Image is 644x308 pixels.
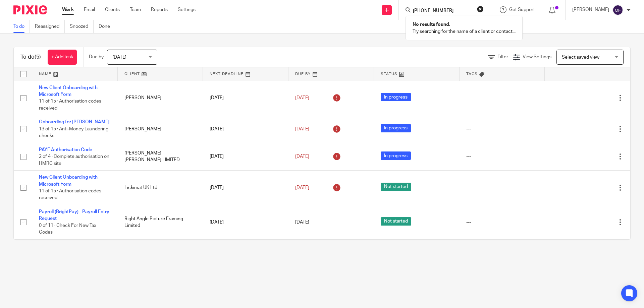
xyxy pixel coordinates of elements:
[477,6,484,12] button: Clear
[20,54,41,61] h1: To do
[466,219,538,226] div: ---
[381,93,411,101] span: In progress
[39,223,96,235] span: 0 of 11 · Check For New Tax Codes
[203,81,288,115] td: [DATE]
[381,124,411,132] span: In progress
[295,96,309,100] span: [DATE]
[118,115,203,143] td: [PERSON_NAME]
[39,120,109,124] a: Onboarding for [PERSON_NAME]
[523,55,551,59] span: View Settings
[39,154,109,166] span: 2 of 4 · Complete authorisation on HMRC site
[39,85,98,97] a: New Client Onboarding with Microsoft Form
[39,147,92,152] a: PAYE Authorisation Code
[497,55,508,59] span: Filter
[509,7,535,12] span: Get Support
[62,6,74,13] a: Work
[295,220,309,225] span: [DATE]
[84,6,95,13] a: Email
[295,185,309,190] span: [DATE]
[35,20,65,33] a: Reassigned
[381,151,411,160] span: In progress
[39,99,101,111] span: 11 of 15 · Authorisation codes received
[118,171,203,205] td: Lickimat UK Ltd
[89,54,104,60] p: Due by
[466,126,538,132] div: ---
[612,5,623,15] img: svg%3E
[295,154,309,159] span: [DATE]
[178,6,196,13] a: Settings
[203,115,288,143] td: [DATE]
[381,217,411,226] span: Not started
[99,20,115,33] a: Done
[39,189,101,200] span: 11 of 15 · Authorisation codes received
[39,209,109,221] a: Payroll (BrightPay) - Payroll Entry Request
[118,205,203,239] td: Right Angle Picture Framing Limited
[48,50,77,65] a: + Add task
[151,6,168,13] a: Reports
[39,127,108,138] span: 13 of 15 · Anti-Money Laundering checks
[572,6,609,13] p: [PERSON_NAME]
[381,183,411,191] span: Not started
[112,55,126,60] span: [DATE]
[13,5,47,14] img: Pixie
[466,184,538,191] div: ---
[466,95,538,101] div: ---
[412,8,473,14] input: Search
[70,20,94,33] a: Snoozed
[118,143,203,170] td: [PERSON_NAME] [PERSON_NAME] LIMITED
[39,175,98,186] a: New Client Onboarding with Microsoft Form
[203,143,288,170] td: [DATE]
[13,20,30,33] a: To do
[203,171,288,205] td: [DATE]
[130,6,141,13] a: Team
[562,55,599,60] span: Select saved view
[466,72,478,76] span: Tags
[118,81,203,115] td: [PERSON_NAME]
[203,205,288,239] td: [DATE]
[466,153,538,160] div: ---
[295,127,309,131] span: [DATE]
[105,6,120,13] a: Clients
[35,54,41,60] span: (5)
